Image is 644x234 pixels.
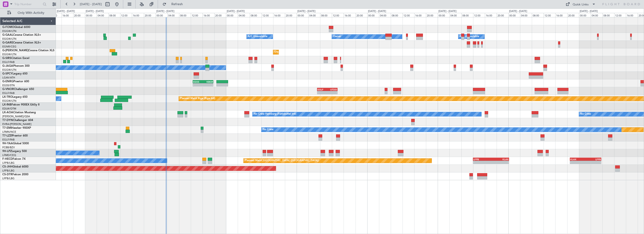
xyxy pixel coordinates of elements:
[73,13,85,17] div: 20:00
[14,1,41,8] input: Trip Number
[180,95,215,102] div: Planned Maint Riga (Riga Intl)
[226,13,238,17] div: 00:00
[2,53,16,56] a: EGGW/LTN
[567,13,579,17] div: 20:00
[2,65,30,67] a: G-JAGAPhenom 300
[2,45,16,48] a: EGNR/CEG
[2,158,26,160] a: F-HECDFalcon 7X
[2,41,13,44] span: G-GARE
[2,80,13,83] span: G-ENRG
[2,96,27,98] a: LX-TROLegacy 650
[2,150,27,153] a: 9H-LPZLegacy 500
[520,13,532,17] div: 04:00
[2,60,15,64] a: EGLF/FAB
[80,2,102,6] span: [DATE] - [DATE]
[214,13,226,17] div: 20:00
[391,13,402,17] div: 08:00
[2,142,13,145] span: 9H-YAA
[203,80,213,83] div: KBGR
[579,13,591,17] div: 00:00
[108,13,120,17] div: 08:00
[97,13,108,17] div: 04:00
[473,158,491,161] div: LFPB
[379,13,391,17] div: 04:00
[2,103,39,106] a: LX-INBFalcon 900EX EASy II
[2,165,12,168] span: CS-JHH
[61,13,73,17] div: 16:00
[2,111,13,114] span: LX-AOA
[318,91,327,94] div: -
[473,13,485,17] div: 12:00
[120,13,132,17] div: 12:00
[2,68,16,72] a: EGGW/LTN
[402,13,414,17] div: 12:00
[2,26,14,29] span: G-FOMO
[12,11,50,15] span: Only With Activity
[327,88,337,91] div: UTDD
[2,41,41,44] a: G-GARECessna Citation XLS+
[580,9,598,13] div: [DATE] - [DATE]
[2,130,16,134] a: LFMN/NCE
[156,9,174,13] div: [DATE] - [DATE]
[2,57,11,60] span: G-SIRS
[2,103,11,106] span: LX-INB
[2,138,15,141] a: EGLF/FAB
[2,99,16,103] a: EGGW/LTN
[238,13,249,17] div: 04:00
[491,158,509,161] div: KLAX
[2,115,30,118] a: [PERSON_NAME]/QSA
[57,9,75,13] div: [DATE] - [DATE]
[144,13,156,17] div: 20:00
[2,173,12,176] span: CS-DTR
[248,33,267,40] div: A/C Unavailable
[193,80,203,83] div: EGSS
[2,76,15,79] a: LGAV/ATH
[626,13,638,17] div: 16:00
[602,13,614,17] div: 08:00
[156,13,167,17] div: 00:00
[2,96,12,98] span: LX-TRO
[318,88,327,91] div: EGLF
[356,13,367,17] div: 20:00
[167,3,187,6] span: Refresh
[85,13,97,17] div: 00:00
[2,122,31,126] a: EVRA/[PERSON_NAME]
[86,9,104,13] div: [DATE] - [DATE]
[327,91,337,94] div: -
[438,13,449,17] div: 00:00
[2,142,29,145] a: 9H-YAAGlobal 5000
[491,161,509,164] div: -
[2,88,34,91] a: G-VNORChallenger 650
[2,146,15,149] a: FCBB/BZV
[555,13,567,17] div: 16:00
[2,65,13,67] span: G-JAGA
[580,111,591,118] div: No Crew
[2,57,29,60] a: G-SIRSCitation Excel
[132,13,144,17] div: 16:00
[2,34,13,36] span: G-GAAL
[509,9,527,13] div: [DATE] - [DATE]
[368,9,386,13] div: [DATE] - [DATE]
[2,153,16,157] a: LFMD/CEQ
[344,13,355,17] div: 16:00
[563,0,598,8] button: Quick Links
[2,119,13,122] span: T7-DYN
[2,158,13,160] span: F-HECD
[332,13,344,17] div: 12:00
[2,80,29,83] a: G-ENRGPraetor 600
[460,33,479,40] div: A/C Unavailable
[285,13,297,17] div: 20:00
[320,13,332,17] div: 08:00
[274,49,352,56] div: Unplanned Maint [GEOGRAPHIC_DATA] ([GEOGRAPHIC_DATA])
[245,157,319,164] div: Planned Maint [GEOGRAPHIC_DATA] ([GEOGRAPHIC_DATA])
[273,13,285,17] div: 16:00
[2,26,30,29] a: G-FOMOGlobal 6000
[2,150,12,153] span: 9H-LPZ
[308,13,320,17] div: 04:00
[261,13,273,17] div: 12:00
[570,161,586,164] div: -
[297,9,315,13] div: [DATE] - [DATE]
[167,13,179,17] div: 04:00
[2,49,54,52] a: G-[PERSON_NAME]Cessna Citation XLS
[2,173,28,176] a: CS-DTRFalcon 2000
